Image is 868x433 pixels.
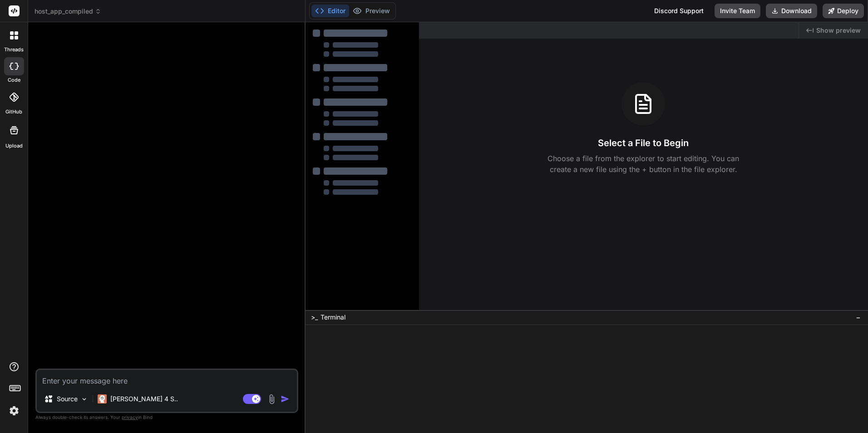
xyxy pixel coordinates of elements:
span: − [856,313,861,322]
label: code [8,76,20,84]
button: − [854,310,863,325]
img: icon [281,394,290,403]
label: Upload [5,142,23,150]
p: Choose a file from the explorer to start editing. You can create a new file using the + button in... [542,153,745,175]
span: Show preview [816,26,861,35]
label: threads [4,46,24,54]
img: settings [6,403,22,418]
h3: Select a File to Begin [598,137,689,149]
button: Editor [311,5,349,17]
p: [PERSON_NAME] 4 S.. [110,394,178,403]
img: attachment [266,394,277,404]
button: Invite Team [715,4,760,18]
div: Discord Support [649,4,709,18]
span: privacy [122,414,138,420]
button: Deploy [823,4,864,18]
span: >_ [311,313,318,322]
button: Download [766,4,817,18]
p: Source [57,394,78,403]
img: Claude 4 Sonnet [98,394,107,403]
label: GitHub [5,108,22,116]
span: host_app_compiled [35,7,101,16]
img: Pick Models [80,395,88,403]
button: Preview [349,5,394,17]
span: Terminal [321,313,345,322]
p: Always double-check its answers. Your in Bind [35,413,298,422]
